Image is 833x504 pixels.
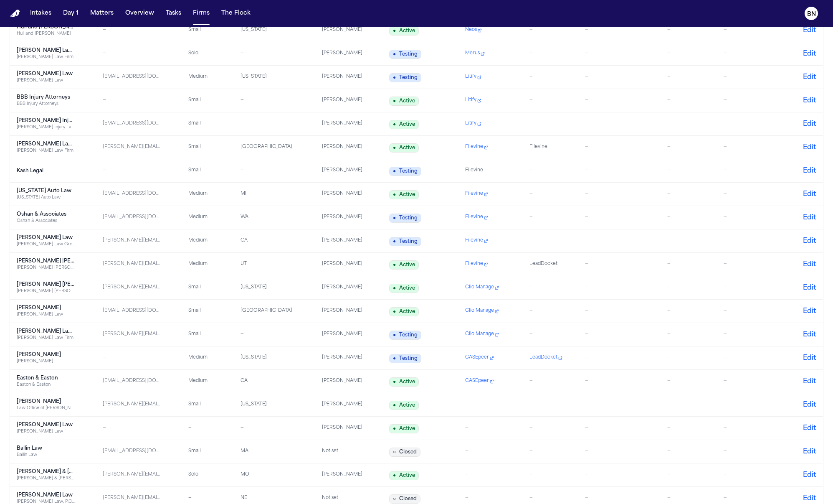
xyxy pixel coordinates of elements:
button: Edit [803,72,816,82]
div: [PERSON_NAME] [322,354,364,361]
a: Clio Manage [465,331,507,338]
div: — [724,214,784,221]
div: — [529,401,572,408]
div: — [667,425,710,432]
div: Small [188,27,227,34]
div: — [667,284,710,291]
div: [PERSON_NAME] [17,351,75,358]
span: ● [393,28,396,34]
a: Home [10,10,20,18]
div: — [241,331,309,338]
img: Finch Logo [10,10,20,18]
div: [PERSON_NAME] [322,144,364,151]
span: Clio Manage [465,284,494,291]
div: [PERSON_NAME] [322,97,364,104]
button: Edit [803,447,816,457]
span: Litify [465,74,476,81]
div: [EMAIL_ADDRESS][DOMAIN_NAME] [103,120,161,127]
div: CA [241,237,309,244]
a: Matters [87,6,117,21]
div: — [529,237,572,244]
div: — [585,167,654,174]
div: MA [241,448,309,455]
div: Hull and [PERSON_NAME] [17,31,75,37]
button: Day 1 [60,6,82,21]
div: Oshan & Associates [17,218,75,224]
div: Small [188,97,227,104]
span: Filevine [465,191,483,198]
div: Easton & Easton [17,382,75,388]
div: — [241,425,309,432]
div: — [667,144,710,151]
div: — [667,401,710,408]
div: — [724,120,784,127]
div: [PERSON_NAME] Law [17,77,75,84]
span: Active [389,26,419,36]
div: [EMAIL_ADDRESS][DOMAIN_NAME] [103,74,161,81]
div: Small [188,401,227,408]
div: — [667,97,710,104]
span: Active [389,424,419,433]
div: [EMAIL_ADDRESS][DOMAIN_NAME] [103,214,161,221]
div: — [529,331,572,338]
span: ● [393,332,396,339]
div: [PERSON_NAME] [PERSON_NAME] [17,265,75,271]
span: ● [393,51,396,58]
div: — [585,284,654,291]
span: ● [393,98,396,104]
div: — [529,214,572,221]
div: [PERSON_NAME] Law Firm [17,148,75,154]
div: — [585,74,654,81]
button: Edit [803,470,816,480]
div: — [667,74,710,81]
div: — [724,448,784,455]
div: — [724,284,784,291]
span: Active [389,401,419,410]
div: [PERSON_NAME] Law Firm [17,328,75,335]
div: — [585,354,654,361]
div: Oshan & Associates [17,211,75,218]
div: — [667,354,710,361]
span: ● [393,168,396,175]
button: Edit [803,213,816,223]
div: Small [188,167,227,174]
span: Active [389,190,419,199]
div: [US_STATE] [241,354,309,361]
span: Testing [389,214,421,223]
div: [PERSON_NAME] Law Firm [17,335,75,341]
span: ● [393,121,396,128]
a: Clio Manage [465,284,507,291]
div: [PERSON_NAME] [322,191,364,198]
div: [PERSON_NAME] [322,401,364,408]
button: Edit [803,119,816,129]
span: Litify [465,97,476,104]
div: — [667,214,710,221]
div: LeadDocket [529,261,571,268]
div: — [585,261,654,268]
a: Filevine [465,144,507,151]
div: — [529,27,572,34]
div: — [724,167,784,174]
div: — [529,97,572,104]
div: [GEOGRAPHIC_DATA] [241,144,309,151]
div: BBB Injury Attorneys [17,94,75,101]
div: — [724,308,784,315]
div: [PERSON_NAME] [322,308,364,315]
button: Tasks [162,6,185,21]
div: — [529,120,572,127]
div: [PERSON_NAME][EMAIL_ADDRESS][DOMAIN_NAME] [103,261,161,268]
div: — [724,261,784,268]
a: The Flock [218,6,254,21]
button: Edit [803,166,816,176]
div: [EMAIL_ADDRESS][DOMAIN_NAME] [103,378,161,385]
div: [PERSON_NAME] [322,331,364,338]
div: [EMAIL_ADDRESS][DOMAIN_NAME] [103,448,161,455]
div: [PERSON_NAME] Law [17,71,75,77]
div: [PERSON_NAME] [322,50,364,57]
div: — [529,74,572,81]
div: [US_STATE] [241,27,309,34]
div: [PERSON_NAME] & [PERSON_NAME] [17,468,75,475]
div: [EMAIL_ADDRESS][DOMAIN_NAME] [103,308,161,315]
div: [EMAIL_ADDRESS][DOMAIN_NAME] [103,191,161,198]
